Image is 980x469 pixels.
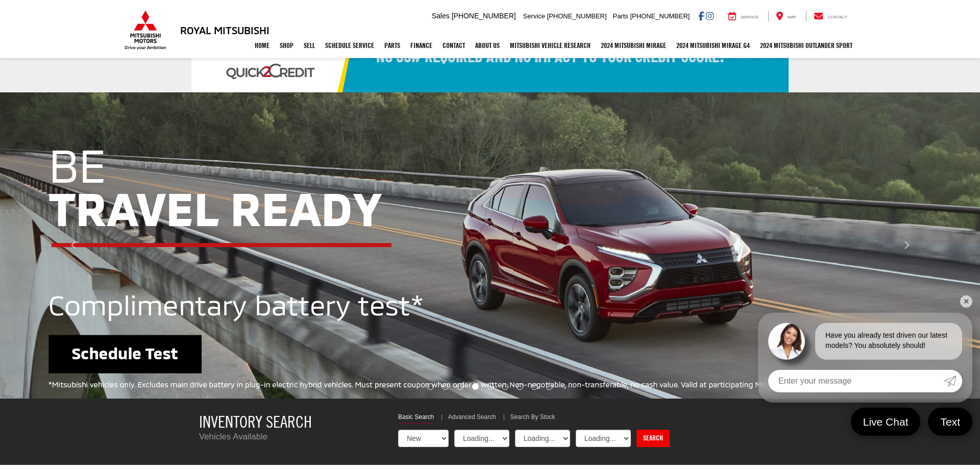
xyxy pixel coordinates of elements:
a: About Us [470,33,505,58]
input: Enter your message [768,370,944,392]
li: Go to slide number 5. [487,383,494,390]
span: [PHONE_NUMBER] [452,12,516,20]
a: 2024 Mitsubishi Mirage G4 [671,33,755,58]
li: Go to slide number 7. [517,383,523,390]
span: Text [935,415,965,429]
li: Go to slide number 9. [546,383,553,390]
span: Live Chat [858,415,914,429]
h3: Royal Mitsubishi [180,24,269,36]
a: Map [768,11,804,21]
li: Go to slide number 8. [531,383,538,390]
a: Contact [437,33,470,58]
a: Text [928,408,972,436]
a: Search By Stock [510,413,555,423]
span: Sales [432,12,450,20]
select: Choose Model from the dropdown [576,430,631,447]
a: Finance [405,33,437,58]
img: Mitsubishi [122,10,168,50]
button: Click to view next picture. [833,113,980,378]
li: Go to slide number 6. [502,383,508,390]
li: Go to slide number 1. [427,383,434,390]
span: Parts [612,12,628,20]
div: Have you already test driven our latest models? You absolutely should! [815,323,962,360]
select: Choose Year from the dropdown [454,430,509,447]
span: Service [741,15,758,19]
a: Live Chat [851,408,921,436]
a: Instagram: Click to visit our Instagram page [706,12,714,20]
span: [PHONE_NUMBER] [630,12,690,20]
li: Go to slide number 4. [472,383,479,390]
h3: Inventory Search [199,413,383,431]
span: Map [788,15,796,19]
a: 2024 Mitsubishi Mirage [596,33,671,58]
span: [PHONE_NUMBER] [547,12,607,20]
a: Shop [275,33,299,58]
a: Service [721,11,766,21]
li: Go to slide number 3. [457,383,463,390]
a: Sell [299,33,320,58]
span: Contact [828,15,847,19]
a: Facebook: Click to visit our Facebook page [698,12,704,20]
a: 2024 Mitsubishi Outlander SPORT [755,33,857,58]
a: Submit [944,370,962,392]
p: Vehicles Available [199,431,383,443]
a: Basic Search [398,413,434,424]
img: Agent profile photo [768,323,805,360]
a: Mitsubishi Vehicle Research [505,33,596,58]
select: Choose Vehicle Condition from the dropdown [398,430,449,447]
a: Schedule Service: Opens in a new tab [320,33,379,58]
a: Home [250,33,275,58]
a: Parts: Opens in a new tab [379,33,405,58]
select: Choose Make from the dropdown [515,430,570,447]
li: Go to slide number 2. [442,383,449,390]
a: Advanced Search [448,413,496,423]
span: Service [523,12,545,20]
a: Contact [806,11,855,21]
a: Search [636,430,670,447]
